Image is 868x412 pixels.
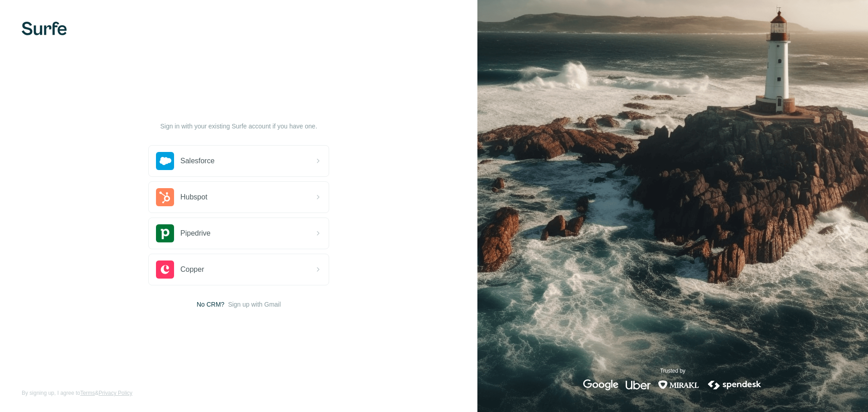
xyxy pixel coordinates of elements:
img: copper's logo [156,260,174,279]
img: spendesk's logo [707,379,763,390]
p: Sign in with your existing Surfe account if you have one. [160,122,317,131]
span: Salesforce [180,156,215,166]
a: Privacy Policy [99,390,132,396]
img: Surfe's logo [22,22,67,35]
span: Hubspot [180,192,208,203]
img: pipedrive's logo [156,224,174,242]
h1: Let’s get started! [148,104,329,118]
img: hubspot's logo [156,188,174,206]
img: salesforce's logo [156,152,174,170]
img: mirakl's logo [658,379,699,390]
img: uber's logo [626,379,651,390]
span: No CRM? [197,300,224,309]
a: Terms [80,390,95,396]
img: google's logo [583,379,618,390]
span: By signing up, I agree to & [22,389,132,397]
span: Pipedrive [180,228,211,239]
span: Copper [180,264,204,275]
p: Trusted by [660,367,685,375]
button: Sign up with Gmail [228,300,281,309]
